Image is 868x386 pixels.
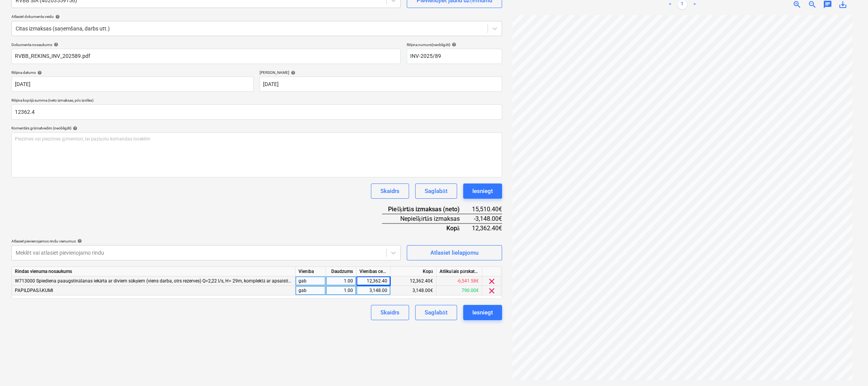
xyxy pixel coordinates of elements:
[11,104,502,120] input: Rēķina kopējā summa (neto izmaksas, pēc izvēles)
[76,239,82,243] span: help
[382,205,472,214] div: Piešķirtās izmaksas (neto)
[487,277,496,286] span: clear
[436,286,482,295] div: 790.00€
[359,286,387,295] div: 3,148.00
[407,49,502,64] input: Rēķina numurs
[371,183,409,199] button: Skaidrs
[436,276,482,286] div: -6,541.58€
[391,286,436,295] div: 3,148.00€
[11,77,254,92] input: Rēķina datums nav norādīts
[415,305,457,320] button: Saglabāt
[289,70,295,75] span: help
[415,183,457,199] button: Saglabāt
[450,42,456,47] span: help
[11,42,401,47] div: Dokumenta nosaukums
[12,267,295,276] div: Rindas vienuma nosaukums
[436,267,482,276] div: Atlikušais pārskatītais budžets
[382,223,472,233] div: Kopā
[472,308,493,317] div: Iesniegt
[11,126,502,131] div: Komentārs grāmatvedim (neobligāti)
[382,214,472,223] div: Nepiešķirtās izmaksas
[391,276,436,286] div: 12,362.40€
[52,42,58,47] span: help
[425,186,447,196] div: Saglabāt
[15,278,404,284] span: W713000 Spiediena paaugstināšanas iekārta ar diviem sūkņiem (viens darba, otrs rezerves) Q=2,22 l...
[391,267,436,276] div: Kopā
[11,14,502,19] div: Atlasiet dokumenta veidu
[472,205,502,214] div: 15,510.40€
[463,305,502,320] button: Iesniegt
[356,267,391,276] div: Vienības cena
[260,70,502,75] div: [PERSON_NAME]
[430,248,478,258] div: Atlasiet lielapjomu
[329,286,353,295] div: 1.00
[472,214,502,223] div: -3,148.00€
[295,286,326,295] div: gab
[463,183,502,199] button: Iesniegt
[487,286,496,295] span: clear
[380,186,400,196] div: Skaidrs
[36,70,42,75] span: help
[11,239,401,244] div: Atlasiet pievienojamos rindu vienumus
[326,267,356,276] div: Daudzums
[71,126,77,131] span: help
[425,308,447,317] div: Saglabāt
[472,223,502,233] div: 12,362.40€
[380,308,400,317] div: Skaidrs
[15,288,53,293] span: PAPILDPASĀKUMI
[830,349,868,386] iframe: Chat Widget
[54,14,60,19] span: help
[11,98,502,104] p: Rēķina kopējā summa (neto izmaksas, pēc izvēles)
[260,77,502,92] input: Izpildes datums nav norādīts
[371,305,409,320] button: Skaidrs
[359,276,387,286] div: 12,362.40
[11,49,401,64] input: Dokumenta nosaukums
[472,186,493,196] div: Iesniegt
[407,245,502,260] button: Atlasiet lielapjomu
[295,267,326,276] div: Vienība
[295,276,326,286] div: gab
[11,70,254,75] div: Rēķina datums
[329,276,353,286] div: 1.00
[407,42,502,47] div: Rēķina numurs (neobligāti)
